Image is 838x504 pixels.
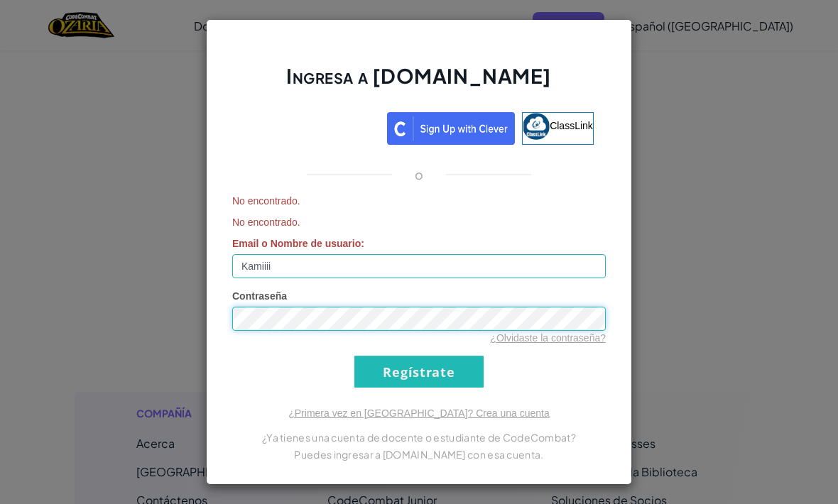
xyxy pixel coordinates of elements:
span: No encontrado. [232,194,606,208]
h2: Ingresa a [DOMAIN_NAME] [232,62,606,104]
a: ¿Olvidaste la contraseña? [490,332,606,344]
img: clever_sso_button@2x.png [387,112,515,145]
span: Email o Nombre de usuario [232,238,361,249]
a: Acceder con Google. Se abre en una pestaña nueva [244,112,380,145]
label: : [232,236,364,251]
input: Regístrate [354,356,484,388]
span: ClassLink [550,120,593,131]
span: Contraseña [232,290,287,302]
p: o [415,166,423,183]
img: classlink-logo-small.png [523,113,550,140]
p: ¿Ya tienes una cuenta de docente o estudiante de CodeCombat? [232,429,606,446]
span: No encontrado. [232,215,606,229]
p: Puedes ingresar a [DOMAIN_NAME] con esa cuenta. [232,446,606,463]
iframe: Botón de Acceder con Google [237,111,387,142]
div: Acceder con Google. Se abre en una pestaña nueva [244,111,380,142]
a: ¿Primera vez en [GEOGRAPHIC_DATA]? Crea una cuenta [288,407,550,419]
